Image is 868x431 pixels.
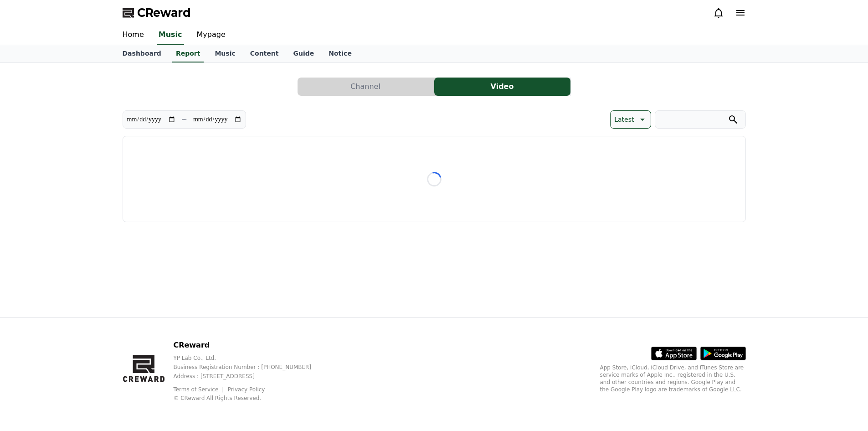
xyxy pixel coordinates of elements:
[123,5,191,20] a: CReward
[137,5,191,20] span: CReward
[243,45,286,62] a: Content
[115,45,169,62] a: Dashboard
[173,363,326,371] p: Business Registration Number : [PHONE_NUMBER]
[173,340,326,351] p: CReward
[610,110,651,129] button: Latest
[173,386,225,393] a: Terms of Service
[434,78,570,96] button: Video
[173,373,326,380] p: Address : [STREET_ADDRESS]
[298,78,434,96] button: Channel
[600,364,746,393] p: App Store, iCloud, iCloud Drive, and iTunes Store are service marks of Apple Inc., registered in ...
[181,114,187,125] p: ~
[207,45,242,62] a: Music
[115,26,151,45] a: Home
[614,113,634,126] p: Latest
[190,26,233,45] a: Mypage
[157,26,184,45] a: Music
[228,386,265,393] a: Privacy Policy
[173,395,326,402] p: © CReward All Rights Reserved.
[173,354,326,362] p: YP Lab Co., Ltd.
[286,45,321,62] a: Guide
[321,45,359,62] a: Notice
[434,78,571,96] a: Video
[172,45,204,62] a: Report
